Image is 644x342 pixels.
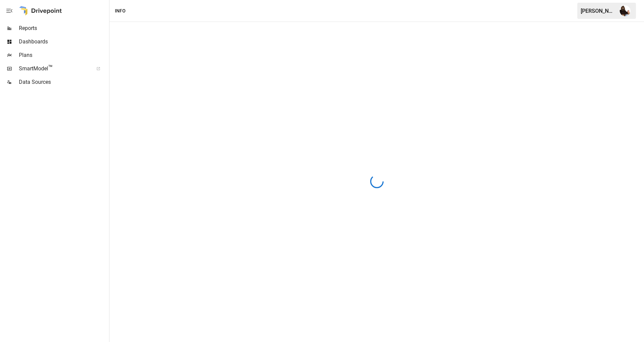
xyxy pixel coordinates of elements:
span: ™ [48,64,53,72]
span: Reports [19,24,108,32]
div: [PERSON_NAME] [581,8,616,14]
img: Ryan Dranginis [620,5,631,16]
span: SmartModel [19,65,89,73]
span: Dashboards [19,38,108,46]
button: Ryan Dranginis [616,1,635,20]
span: Plans [19,51,108,59]
span: Data Sources [19,78,108,86]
